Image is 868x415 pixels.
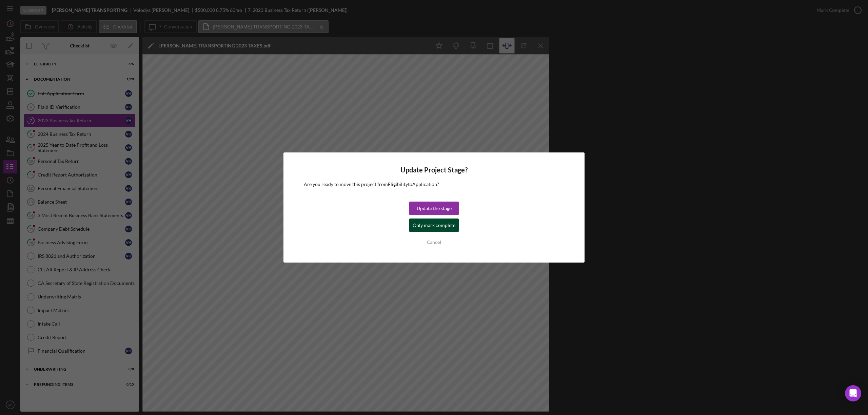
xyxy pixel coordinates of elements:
div: Open Intercom Messenger [845,385,861,401]
div: Update the stage [417,202,452,215]
div: Only mark complete [413,219,455,232]
button: Update the stage [409,202,459,215]
button: Cancel [409,235,459,249]
p: Are you ready to move this project from Eligibility to Application ? [304,181,564,188]
div: Cancel [427,235,441,249]
h4: Update Project Stage? [304,166,564,174]
button: Only mark complete [409,219,459,232]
